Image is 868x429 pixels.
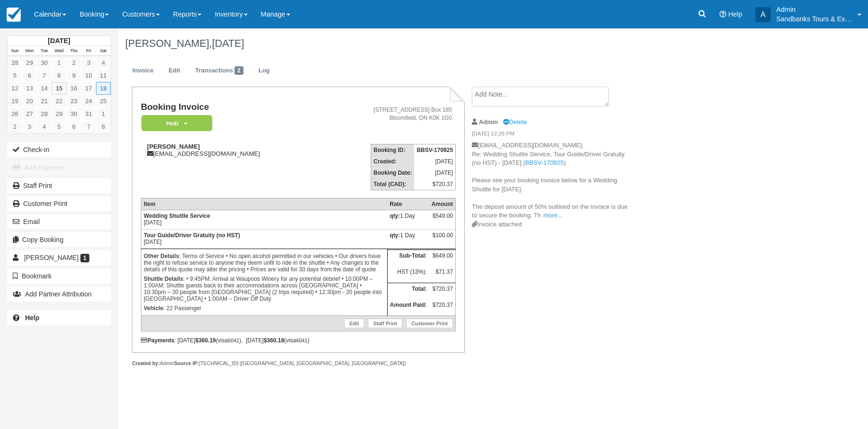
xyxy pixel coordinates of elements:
a: 29 [52,107,66,120]
p: [EMAIL_ADDRESS][DOMAIN_NAME], Re: Wedding Shuttle Service, Tour Guide/Driver Gratuity (no HST) - ... [472,141,631,220]
a: 8 [52,69,66,82]
div: $549.00 [432,213,453,227]
td: [DATE] [141,210,387,230]
td: 1 Day [387,210,429,230]
strong: [PERSON_NAME] [147,143,200,150]
strong: Other Details [144,253,179,259]
a: 5 [52,120,66,133]
a: Log [252,62,277,80]
div: Admin [TECHNICAL_ID] ([GEOGRAPHIC_DATA], [GEOGRAPHIC_DATA], [GEOGRAPHIC_DATA]) [132,360,464,367]
a: 12 [8,82,22,95]
th: Thu [67,46,81,56]
a: 17 [81,82,96,95]
a: 13 [22,82,37,95]
a: 15 [52,82,66,95]
strong: Created by: [132,360,160,366]
div: : [DATE] (visa ), [DATE] (visa ) [141,337,456,344]
a: 6 [67,120,81,133]
a: 22 [52,95,66,107]
td: $720.37 [429,283,456,299]
td: 1 Day [387,230,429,249]
a: BBSV-170925 [525,159,564,166]
span: [DATE] [212,37,244,49]
strong: Vehicle [144,305,163,312]
strong: Wedding Shuttle Service [144,213,210,219]
a: 8 [96,120,111,133]
td: $71.37 [429,266,456,283]
a: Staff Print [368,319,402,328]
th: Wed [52,46,66,56]
a: [PERSON_NAME] 1 [7,250,111,265]
strong: BBSV-170925 [417,147,453,153]
a: 30 [67,107,81,120]
a: 2 [67,56,81,69]
h1: [PERSON_NAME], [125,38,762,49]
th: Item [141,198,387,210]
td: $720.37 [429,299,456,316]
a: Customer Print [406,319,453,328]
a: 29 [22,56,37,69]
a: 7 [37,69,52,82]
strong: Payments [141,337,174,344]
a: more... [543,212,562,219]
th: Amount Paid: [387,299,429,316]
a: Transactions2 [188,62,251,80]
th: Tue [37,46,52,56]
th: Amount [429,198,456,210]
h1: Booking Invoice [141,102,324,112]
th: Created: [371,156,415,167]
a: 1 [96,107,111,120]
th: Total (CAD): [371,179,415,190]
a: 18 [96,82,111,95]
a: 23 [67,95,81,107]
span: Help [728,10,742,18]
button: Copy Booking [7,232,111,247]
div: Invoice attached [472,220,631,229]
strong: qty [390,213,400,219]
p: Sandbanks Tours & Experiences [776,14,852,24]
td: [DATE] [414,167,455,179]
th: Booking ID: [371,144,415,156]
small: 6041 [228,338,239,343]
strong: $360.19 [195,337,216,344]
i: Help [720,11,726,18]
a: 4 [37,120,52,133]
a: 16 [67,82,81,95]
a: 19 [8,95,22,107]
a: 31 [81,107,96,120]
a: Edit [162,62,187,80]
th: Booking Date: [371,167,415,179]
div: $100.00 [432,232,453,246]
strong: Tour Guide/Driver Gratuity (no HST) [144,232,240,239]
th: Sun [8,46,22,56]
strong: [DATE] [48,37,70,45]
td: [DATE] [141,230,387,249]
td: $720.37 [414,179,455,190]
th: Rate [387,198,429,210]
div: A [755,7,771,22]
a: 20 [22,95,37,107]
a: 9 [67,69,81,82]
a: 5 [8,69,22,82]
p: Admin [776,5,852,14]
td: [DATE] [414,156,455,167]
a: 28 [37,107,52,120]
a: 7 [81,120,96,133]
a: 26 [8,107,22,120]
a: 21 [37,95,52,107]
a: Invoice [125,62,161,80]
div: [EMAIL_ADDRESS][DOMAIN_NAME] [141,143,324,157]
button: Email [7,214,111,229]
a: Delete [503,118,527,125]
button: Bookmark [7,268,111,284]
a: 14 [37,82,52,95]
img: checkfront-main-nav-mini-logo.png [7,8,21,22]
a: Help [7,310,111,325]
button: Add Payment [7,160,111,175]
strong: qty [390,232,400,239]
span: 2 [234,66,243,75]
em: [DATE] 12:26 PM [472,130,631,140]
a: 27 [22,107,37,120]
th: Total: [387,283,429,299]
span: 1 [80,254,89,262]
